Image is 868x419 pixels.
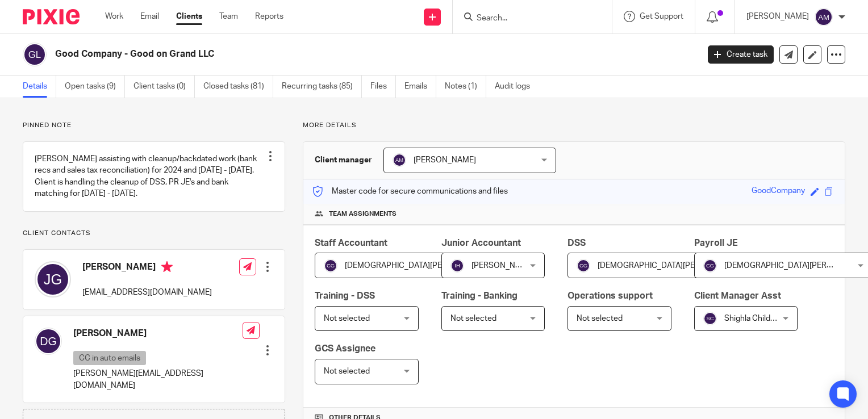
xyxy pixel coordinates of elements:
img: svg%3E [35,328,62,355]
a: Details [23,76,56,98]
span: Not selected [577,315,623,322]
span: Training - DSS [315,291,375,300]
p: [PERSON_NAME] [746,11,809,22]
span: Not selected [324,367,370,375]
span: Shighla Childers [724,315,782,322]
span: Not selected [450,315,496,322]
img: svg%3E [23,43,47,66]
img: svg%3E [450,259,464,273]
h4: [PERSON_NAME] [73,328,243,340]
a: Clients [176,11,202,22]
span: Payroll JE [694,238,738,248]
span: Not selected [324,315,370,322]
span: [DEMOGRAPHIC_DATA][PERSON_NAME] [598,262,745,270]
p: More details [303,121,845,130]
a: Audit logs [495,76,539,98]
img: svg%3E [393,153,406,167]
img: svg%3E [324,259,337,273]
img: svg%3E [703,312,717,325]
span: Team assignments [329,209,397,219]
p: [PERSON_NAME][EMAIL_ADDRESS][DOMAIN_NAME] [73,368,243,391]
span: [PERSON_NAME] [414,156,476,164]
i: Primary [161,261,173,273]
span: Client Manager Asst [694,291,781,300]
a: Recurring tasks (85) [282,76,362,98]
p: [EMAIL_ADDRESS][DOMAIN_NAME] [82,287,212,298]
a: Files [370,76,396,98]
a: Reports [255,11,283,22]
img: svg%3E [35,261,71,298]
span: [DEMOGRAPHIC_DATA][PERSON_NAME] [345,262,493,270]
a: Open tasks (9) [65,76,125,98]
a: Client tasks (0) [133,76,195,98]
span: Junior Accountant [441,238,521,248]
h2: Good Company - Good on Grand LLC [55,48,564,60]
a: Emails [404,76,436,98]
h3: Client manager [315,154,372,166]
div: GoodCompany [752,185,805,198]
span: Staff Accountant [315,238,387,248]
span: Operations support [567,291,653,300]
span: Training - Banking [441,291,518,300]
p: Master code for secure communications and files [312,186,508,197]
img: svg%3E [703,259,717,273]
a: Create task [708,45,774,64]
img: svg%3E [815,8,833,26]
img: Pixie [23,9,80,24]
a: Work [105,11,123,22]
span: [PERSON_NAME] [471,262,534,270]
a: Email [140,11,159,22]
span: Get Support [640,12,683,20]
a: Notes (1) [445,76,486,98]
span: GCS Assignee [315,344,375,353]
span: DSS [567,238,586,248]
a: Team [219,11,238,22]
input: Search [475,14,578,24]
img: svg%3E [577,259,590,273]
p: Client contacts [23,229,285,238]
p: CC in auto emails [73,351,146,365]
a: Closed tasks (81) [203,76,273,98]
h4: [PERSON_NAME] [82,261,212,275]
p: Pinned note [23,121,285,130]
